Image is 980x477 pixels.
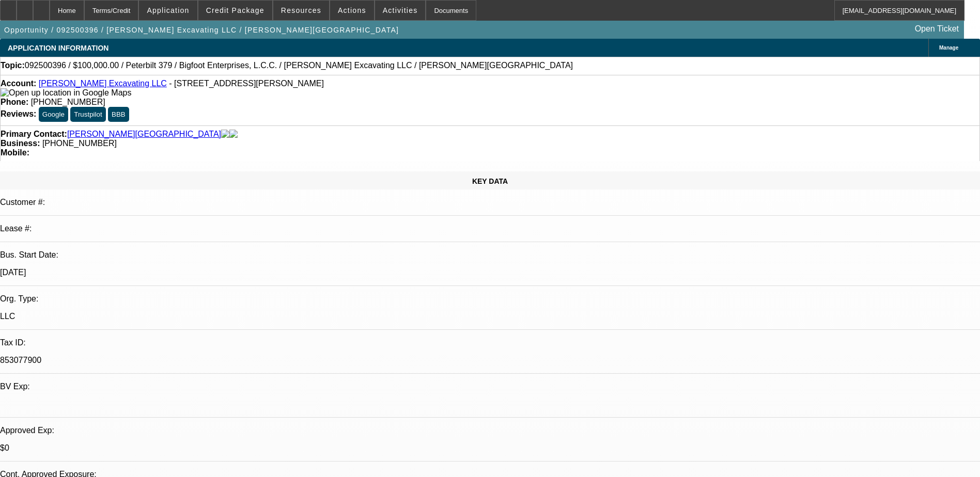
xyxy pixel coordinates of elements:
[273,1,329,20] button: Resources
[169,79,324,88] span: - [STREET_ADDRESS][PERSON_NAME]
[1,98,28,106] strong: Phone:
[229,130,238,139] img: linkedin-icon.png
[1,61,25,70] strong: Topic:
[1,139,40,148] strong: Business:
[939,45,958,51] span: Manage
[1,109,36,118] strong: Reviews:
[330,1,374,20] button: Actions
[206,6,265,14] span: Credit Package
[70,107,105,122] button: Trustpilot
[281,6,321,14] span: Resources
[1,148,29,157] strong: Mobile:
[472,177,508,185] span: KEY DATA
[1,88,131,97] a: View Google Maps
[147,6,189,14] span: Application
[1,130,67,139] strong: Primary Contact:
[42,139,117,148] span: [PHONE_NUMBER]
[375,1,426,20] button: Activities
[31,98,105,106] span: [PHONE_NUMBER]
[911,20,963,38] a: Open Ticket
[108,107,129,122] button: BBB
[4,26,399,34] span: Opportunity / 092500396 / [PERSON_NAME] Excavating LLC / [PERSON_NAME][GEOGRAPHIC_DATA]
[39,79,167,88] a: [PERSON_NAME] Excavating LLC
[338,6,366,14] span: Actions
[8,44,108,52] span: APPLICATION INFORMATION
[39,107,68,122] button: Google
[1,88,131,98] img: Open up location in Google Maps
[198,1,272,20] button: Credit Package
[139,1,197,20] button: Application
[25,61,573,70] span: 092500396 / $100,000.00 / Peterbilt 379 / Bigfoot Enterprises, L.C.C. / [PERSON_NAME] Excavating ...
[383,6,418,14] span: Activities
[67,130,221,139] a: [PERSON_NAME][GEOGRAPHIC_DATA]
[221,130,229,139] img: facebook-icon.png
[1,79,36,88] strong: Account:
